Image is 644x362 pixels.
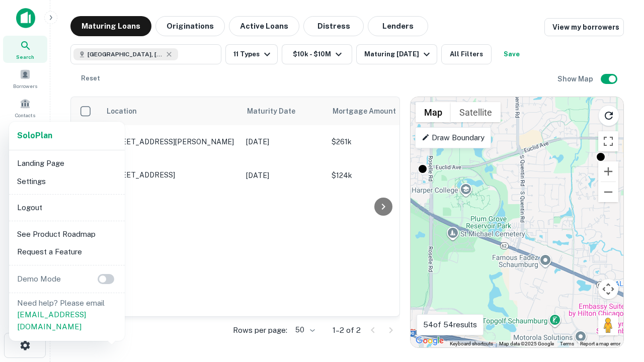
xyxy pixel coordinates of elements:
a: [EMAIL_ADDRESS][DOMAIN_NAME] [17,310,86,331]
p: Demo Mode [13,273,65,285]
iframe: Chat Widget [594,249,644,298]
li: Request a Feature [13,243,121,261]
li: Logout [13,199,121,217]
p: Need help? Please email [17,297,117,333]
li: See Product Roadmap [13,225,121,243]
li: Settings [13,172,121,191]
li: Landing Page [13,154,121,172]
a: SoloPlan [17,130,52,142]
strong: Solo Plan [17,131,52,140]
